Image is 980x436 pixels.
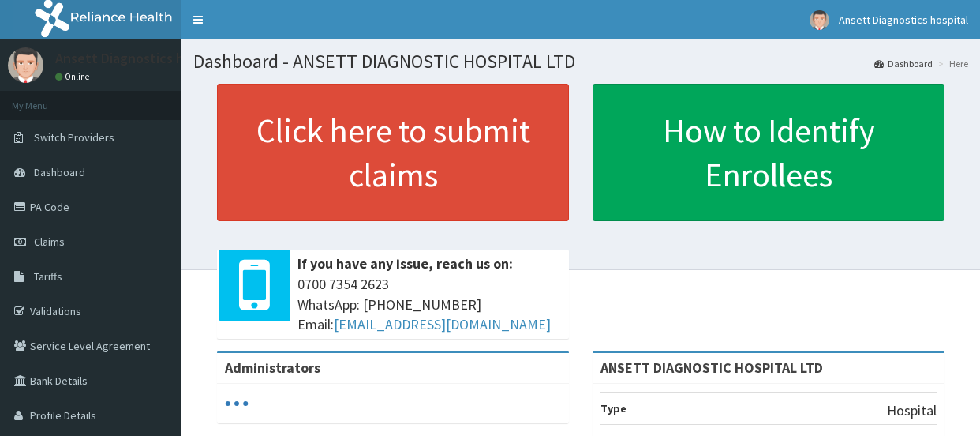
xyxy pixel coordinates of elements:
[225,392,249,415] svg: audio-loading
[193,51,968,72] h1: Dashboard - ANSETT DIAGNOSTIC HOSPITAL LTD
[887,400,937,421] p: Hospital
[593,84,944,221] a: How to Identify Enrollees
[600,359,823,377] strong: ANSETT DIAGNOSTIC HOSPITAL LTD
[8,47,43,83] img: User Image
[934,57,968,70] li: Here
[217,84,569,221] a: Click here to submit claims
[297,274,561,335] span: 0700 7354 2623 WhatsApp: [PHONE_NUMBER] Email:
[874,57,933,70] a: Dashboard
[839,13,968,27] span: Ansett Diagnostics hospital
[55,71,93,82] a: Online
[34,235,65,249] span: Claims
[810,10,829,30] img: User Image
[34,269,62,284] span: Tariffs
[225,359,320,377] b: Administrators
[297,254,513,272] b: If you have any issue, reach us on:
[34,130,114,145] span: Switch Providers
[334,315,551,333] a: [EMAIL_ADDRESS][DOMAIN_NAME]
[34,165,85,179] span: Dashboard
[55,51,226,66] p: Ansett Diagnostics hospital
[600,401,627,415] b: Type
